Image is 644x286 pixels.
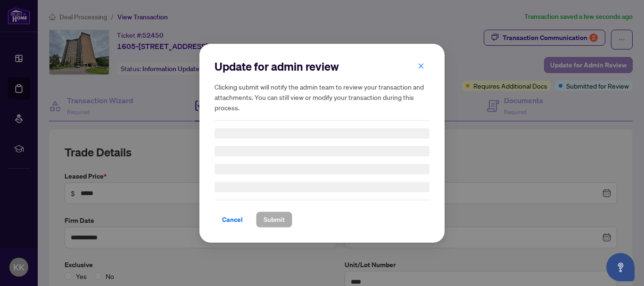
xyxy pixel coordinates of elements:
[215,82,429,113] h5: Clicking submit will notify the admin team to review your transaction and attachments. You can st...
[606,253,635,281] button: Open asap
[418,62,424,69] span: close
[215,59,429,74] h2: Update for admin review
[256,212,292,228] button: Submit
[222,212,243,227] span: Cancel
[215,212,250,228] button: Cancel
